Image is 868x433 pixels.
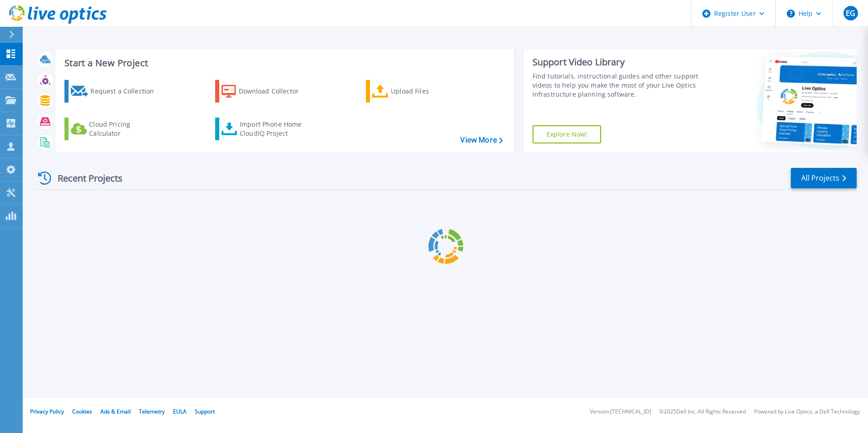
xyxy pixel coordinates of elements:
a: EULA [173,408,187,415]
a: Cloud Pricing Calculator [64,118,166,140]
a: Ads & Email [100,408,131,415]
div: Import Phone Home CloudIQ Project [240,120,311,138]
a: Support [195,408,215,415]
a: Request a Collection [64,80,166,103]
a: View More [460,136,503,144]
div: Find tutorials, instructional guides and other support videos to help you make the most of your L... [533,72,702,99]
li: Powered by Live Optics, a Dell Technology [754,409,860,415]
div: Support Video Library [533,56,702,68]
span: EG [846,10,855,17]
div: Recent Projects [35,167,135,189]
li: Version: [TECHNICAL_ID] [590,409,651,415]
div: Request a Collection [90,82,163,100]
a: Upload Files [366,80,467,103]
a: Download Collector [215,80,316,103]
div: Download Collector [239,82,311,100]
li: © 2025 Dell Inc. All Rights Reserved [659,409,746,415]
a: All Projects [791,168,857,188]
div: Cloud Pricing Calculator [89,120,162,138]
a: Telemetry [139,408,165,415]
a: Explore Now! [533,125,602,143]
a: Privacy Policy [30,408,64,415]
h3: Start a New Project [64,58,503,68]
a: Cookies [72,408,92,415]
div: Upload Files [391,82,464,100]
